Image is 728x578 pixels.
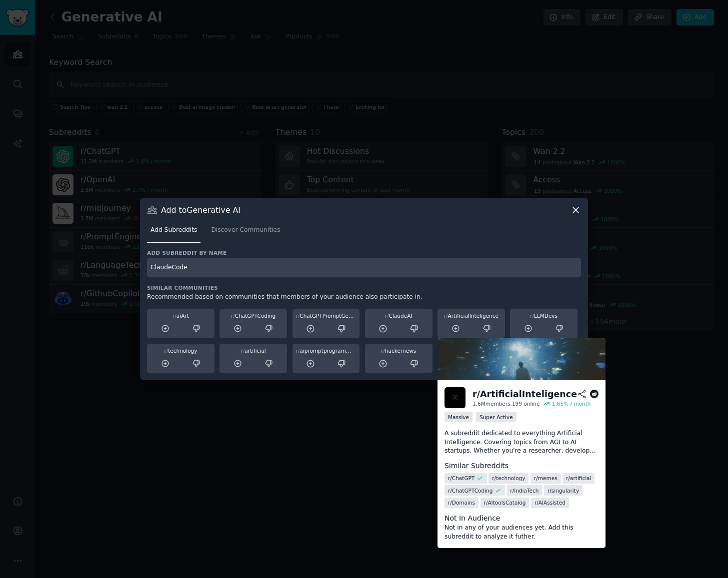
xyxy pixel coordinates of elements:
[552,400,591,407] div: 1.65 % / month
[296,312,356,319] div: ChatGPTPromptGenius
[296,313,300,319] span: r/
[448,499,475,506] span: r/ Domains
[476,412,516,422] div: Super Active
[472,388,577,401] div: r/ ArtificialInteligence
[444,513,598,524] dt: Not In Audience
[444,412,472,422] div: Massive
[484,499,526,506] span: r/ AItoolsCatalog
[147,249,581,256] h3: Add subreddit by name
[147,293,581,302] div: Recommended based on communities that members of your audience also participate in.
[437,338,605,380] img: Artificial Intelligence
[381,348,385,354] span: r/
[368,347,429,354] div: hackernews
[444,461,598,471] dt: Similar Subreddits
[150,312,211,319] div: aiArt
[240,348,244,354] span: r/
[296,348,300,354] span: r/
[534,499,565,506] span: r/ AIAssisted
[368,312,429,319] div: ClaudeAI
[441,312,501,319] div: ArtificialInteligence
[296,347,356,354] div: aipromptprogramming
[448,487,492,494] span: r/ ChatGPTCoding
[150,226,197,235] span: Add Subreddits
[530,313,534,319] span: r/
[492,475,525,482] span: r/ technology
[223,347,283,354] div: artificial
[510,487,538,494] span: r/ IndiaTech
[444,313,448,319] span: r/
[161,205,240,215] h3: Add to Generative AI
[448,475,474,482] span: r/ ChatGPT
[147,258,581,277] input: Enter subreddit name and press enter
[231,313,235,319] span: r/
[150,347,211,354] div: technology
[444,387,465,408] img: ArtificialInteligence
[172,313,176,319] span: r/
[164,348,168,354] span: r/
[513,312,574,319] div: LLMDevs
[223,312,283,319] div: ChatGPTCoding
[385,313,389,319] span: r/
[547,487,579,494] span: r/ singularity
[147,222,200,243] a: Add Subreddits
[207,222,283,243] a: Discover Communities
[472,400,539,407] div: 1.6M members, 199 online
[444,429,598,456] p: A subreddit dedicated to everything Artificial Intelligence. Covering topics from AGI to AI start...
[147,284,581,291] h3: Similar Communities
[534,475,557,482] span: r/ memes
[566,475,591,482] span: r/ artificial
[444,524,598,541] dd: Not in any of your audiences yet. Add this subreddit to analyze it futher.
[211,226,280,235] span: Discover Communities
